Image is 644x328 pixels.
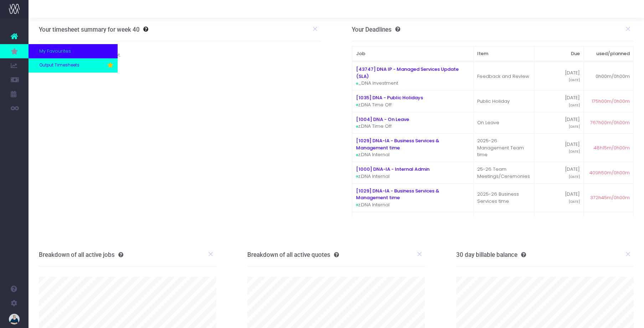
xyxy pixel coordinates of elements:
span: Output Timesheets [39,62,79,69]
td: [DATE] [534,212,584,234]
td: [DATE] [534,133,584,162]
h3: 30 day billable balance [456,251,526,258]
img: images/default_profile_image.png [9,314,20,324]
td: z.DNA Time Off [352,90,474,112]
td: [DATE] [534,62,584,90]
td: 25-26 Internal Time - Unbillable [474,212,534,234]
td: [DATE] [534,162,584,184]
span: [DATE] [569,78,580,83]
td: Public Holiday [474,90,534,112]
span: [DATE] [569,199,580,204]
td: [DATE] [534,184,584,212]
td: 25-26 Team Meetings/Ceremonies [474,162,534,184]
td: 2025-26 Business Services time [474,184,534,212]
td: z.DNA Internal [352,162,474,184]
span: 48h15m/0h00m [594,144,630,152]
a: [1035] DNA - Public Holidays [356,94,423,101]
span: 175h00m/0h00m [592,98,630,105]
td: Feedback and Review [474,62,534,90]
td: z.DNA Internal [352,184,474,212]
td: _DNA Investment [352,62,474,90]
th: used/planned: activate to sort column ascending [584,46,633,61]
span: 0h00m/0h00m [596,73,630,80]
span: 767h00m/0h00m [590,119,630,126]
td: On Leave [474,112,534,134]
a: [1029] DNA-IA - Business Services & Management time [356,137,439,151]
h3: Breakdown of all active jobs [39,251,123,258]
span: 409h50m/0h00m [589,169,630,176]
a: [43747] DNA IP - Managed Services Update (SLA) [356,66,459,80]
td: [DATE] [534,112,584,134]
th: Item: activate to sort column ascending [474,46,534,61]
td: z.DNA Internal [352,133,474,162]
a: [1004] DNA - On Leave [356,116,409,123]
a: [1000] DNA-IA - Internal Admin [356,216,429,223]
td: z.DNA Internal [352,212,474,234]
span: 372h45m/0h00m [590,194,630,201]
h3: Your Deadlines [352,26,400,33]
td: [DATE] [534,90,584,112]
th: Job: activate to sort column ascending [352,46,474,61]
a: [1000] DNA-IA - Internal Admin [356,166,429,173]
td: 2025-26 Management Team time [474,133,534,162]
span: My Favourites [39,48,71,55]
span: [DATE] [569,174,580,179]
div: No records found for this week yet. [34,52,326,59]
a: Output Timesheets [29,58,118,73]
span: [DATE] [569,103,580,108]
a: [1029] DNA-IA - Business Services & Management time [356,187,439,201]
span: [DATE] [569,124,580,129]
td: z.DNA Time Off [352,112,474,134]
h3: Breakdown of all active quotes [247,251,339,258]
span: [DATE] [569,149,580,154]
h3: Your timesheet summary for week 40 [39,26,140,33]
th: Due: activate to sort column ascending [534,46,584,61]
